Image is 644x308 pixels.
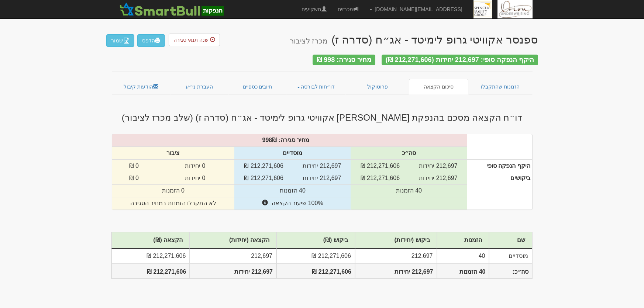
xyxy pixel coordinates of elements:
[190,232,276,249] th: הקצאה (יחידות)
[409,160,467,172] td: 212,697 יחידות
[137,34,165,47] a: הדפס
[276,249,355,264] td: 212,271,606 ₪
[276,264,355,279] th: 212,271,606 ₪
[276,232,355,249] th: ביקוש (₪)
[111,264,190,279] th: 212,271,606 ₪
[437,264,489,279] th: 40 הזמנות
[234,172,293,185] td: 212,271,606 ₪
[262,137,272,143] span: 998
[351,172,409,185] td: 212,271,606 ₪
[112,79,171,94] a: הודעות קיבול
[156,172,234,185] td: 0 יחידות
[355,232,437,249] th: ביקוש (יחידות)
[382,55,538,65] div: היקף הנפקה סופי: 212,697 יחידות (212,271,606 ₪)
[234,185,351,197] td: 40 הזמנות
[234,160,293,172] td: 212,271,606 ₪
[286,79,346,94] a: דו״חות לבורסה
[106,34,134,47] button: שמור
[437,232,489,249] th: הזמנות
[117,2,226,17] img: SmartBull Logo
[156,160,234,172] td: 0 יחידות
[290,37,328,45] small: מכרז לציבור
[489,232,532,249] th: שם
[112,147,235,160] th: ציבור
[190,264,276,279] th: 212,697 יחידות
[170,79,229,94] a: העברת ני״ע
[355,264,437,279] th: 212,697 יחידות
[234,147,351,160] th: מוסדיים
[489,249,532,264] td: מוסדיים
[313,55,375,65] div: מחיר סגירה: 998 ₪
[351,160,409,172] td: 212,271,606 ₪
[293,172,351,185] td: 212,697 יחידות
[111,232,190,249] th: הקצאה (₪)
[293,160,351,172] td: 212,697 יחידות
[409,79,468,94] a: סיכום הקצאה
[489,264,532,279] th: סה״כ:
[190,249,276,264] td: 212,697
[467,160,532,172] th: היקף הנפקה סופי
[169,34,220,46] button: שנה תנאי סגירה
[355,249,437,264] td: 212,697
[109,136,471,145] div: ₪
[106,113,538,122] h3: דו״ח הקצאה מסכם בהנפקת [PERSON_NAME] אקוויטי גרופ לימיטד - אג״ח (סדרה ז) (שלב מכרז לציבור)
[437,249,489,264] td: 40
[173,37,209,43] span: שנה תנאי סגירה
[229,79,286,94] a: חיובים כספיים
[124,38,130,44] img: excel-file-white.png
[467,172,532,210] th: ביקושים
[351,185,467,197] td: 40 הזמנות
[112,197,235,210] td: לא התקבלו הזמנות במחיר הסגירה
[351,147,467,160] th: סה״כ
[346,79,409,94] a: פרוטוקול
[409,172,467,185] td: 212,697 יחידות
[290,34,538,46] div: ספנסר אקוויטי גרופ לימיטד - אג״ח (סדרה ז)
[468,79,533,94] a: הזמנות שהתקבלו
[279,137,310,143] strong: מחיר סגירה:
[112,185,235,197] td: 0 הזמנות
[234,197,351,210] td: 100% שיעור הקצאה
[112,172,156,185] td: 0 ₪
[112,160,156,172] td: 0 ₪
[111,249,190,264] td: 212,271,606 ₪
